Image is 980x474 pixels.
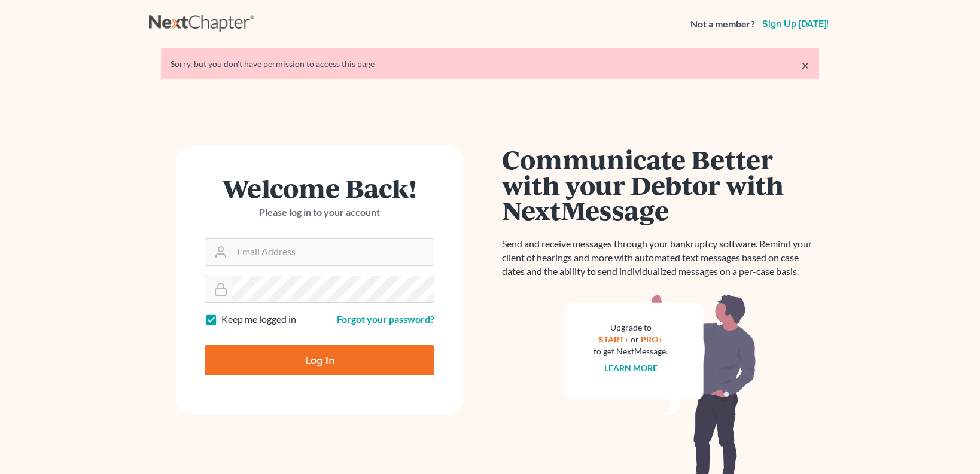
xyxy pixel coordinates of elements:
[205,175,434,201] h1: Welcome Back!
[690,17,755,31] strong: Not a member?
[337,313,434,325] a: Forgot your password?
[604,363,658,373] a: Learn more
[631,334,639,344] span: or
[232,239,434,265] input: Email Address
[221,313,296,326] label: Keep me logged in
[641,334,663,344] a: PRO+
[594,322,668,334] div: Upgrade to
[594,345,668,357] div: to get NextMessage.
[599,334,629,344] a: START+
[171,58,809,70] div: Sorry, but you don't have permission to access this page
[502,237,819,279] p: Send and receive messages through your bankruptcy software. Remind your client of hearings and mo...
[205,345,434,375] input: Log In
[760,19,831,29] a: Sign up [DATE]!
[502,146,819,223] h1: Communicate Better with your Debtor with NextMessage
[205,206,434,219] p: Please log in to your account
[801,58,809,72] a: ×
